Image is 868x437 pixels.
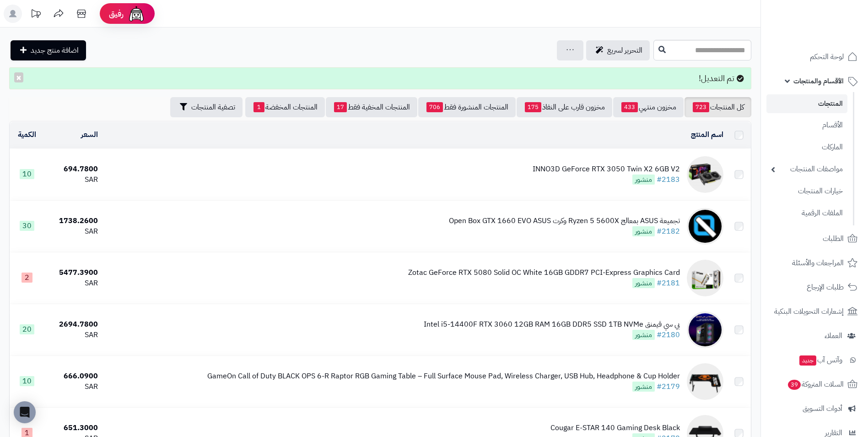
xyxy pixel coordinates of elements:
[48,175,98,185] div: SAR
[766,159,847,179] a: مواصفات المنتجات
[586,40,650,60] a: التحرير لسريع
[766,228,863,250] a: الطلبات
[788,380,801,390] span: 39
[326,97,417,117] a: المنتجات المخفية فقط17
[774,305,844,318] span: إشعارات التحويلات البنكية
[20,324,34,334] span: 20
[657,226,680,237] a: #2182
[170,97,243,117] button: تصفية المنتجات
[687,311,723,348] img: بي سي قيمنق Intel i5-14400F RTX 3060 12GB RAM 16GB DDR5 SSD 1TB NVMe
[9,67,751,89] div: تم التعديل!
[613,97,684,117] a: مخزون منتهي433
[48,382,98,392] div: SAR
[766,115,847,135] a: الأقسام
[632,278,655,288] span: منشور
[48,319,98,330] div: 2694.7800
[793,75,844,87] span: الأقسام والمنتجات
[803,402,842,415] span: أدوات التسويق
[424,319,680,330] div: بي سي قيمنق Intel i5-14400F RTX 3060 12GB RAM 16GB DDR5 SSD 1TB NVMe
[607,45,642,56] span: التحرير لسريع
[799,355,816,366] span: جديد
[449,216,680,226] div: تجميعة ASUS بمعالج Ryzen 5 5600X وكرت Open Box GTX 1660 EVO ASUS
[48,371,98,382] div: 666.0900
[48,330,98,340] div: SAR
[691,129,723,140] a: اسم المنتج
[109,8,124,19] span: رفيق
[766,325,863,347] a: العملاء
[20,376,34,386] span: 10
[766,94,847,113] a: المنتجات
[632,175,655,185] span: منشور
[525,102,541,112] span: 175
[766,300,863,322] a: إشعارات التحويلات البنكية
[334,102,347,112] span: 17
[632,226,655,236] span: منشور
[632,382,655,392] span: منشور
[245,97,325,117] a: المنتجات المخفضة1
[14,401,36,423] div: Open Intercom Messenger
[31,45,79,56] span: اضافة منتج جديد
[11,40,86,60] a: اضافة منتج جديد
[798,354,842,366] span: وآتس آب
[687,208,723,245] img: تجميعة ASUS بمعالج Ryzen 5 5600X وكرت Open Box GTX 1660 EVO ASUS
[408,268,680,278] div: Zotac GeForce RTX 5080 Solid OC White 16GB GDDR7 PCI-Express Graphics Card
[533,164,680,175] div: INNO3D GeForce RTX 3050 Twin X2 6GB V2
[657,329,680,340] a: #2180
[48,164,98,175] div: 694.7800
[806,26,859,45] img: logo-2.png
[48,268,98,278] div: 5477.3900
[207,371,680,382] div: GameOn Call of Duty BLACK OPS 6-R Raptor RGB Gaming Table – Full Surface Mouse Pad, Wireless Char...
[766,373,863,395] a: السلات المتروكة39
[825,329,842,342] span: العملاء
[657,174,680,185] a: #2183
[48,226,98,237] div: SAR
[127,5,146,23] img: ai-face.png
[766,203,847,223] a: الملفات الرقمية
[24,5,47,25] a: تحديثات المنصة
[766,252,863,274] a: المراجعات والأسئلة
[810,50,844,63] span: لوحة التحكم
[823,232,844,245] span: الطلبات
[418,97,516,117] a: المنتجات المنشورة فقط706
[693,102,709,112] span: 723
[517,97,612,117] a: مخزون قارب على النفاذ175
[787,378,844,391] span: السلات المتروكة
[792,257,844,269] span: المراجعات والأسئلة
[48,216,98,226] div: 1738.2600
[766,276,863,298] a: طلبات الإرجاع
[48,423,98,433] div: 651.3000
[685,97,751,117] a: كل المنتجات723
[766,181,847,201] a: خيارات المنتجات
[191,102,235,113] span: تصفية المنتجات
[48,278,98,289] div: SAR
[426,102,443,112] span: 706
[22,273,32,283] span: 2
[621,102,638,112] span: 433
[766,398,863,420] a: أدوات التسويق
[687,260,723,296] img: Zotac GeForce RTX 5080 Solid OC White 16GB GDDR7 PCI-Express Graphics Card
[657,381,680,392] a: #2179
[687,156,723,193] img: INNO3D GeForce RTX 3050 Twin X2 6GB V2
[657,278,680,289] a: #2181
[18,129,36,140] a: الكمية
[807,281,844,294] span: طلبات الإرجاع
[81,129,98,140] a: السعر
[766,349,863,371] a: وآتس آبجديد
[632,330,655,340] span: منشور
[253,102,264,112] span: 1
[766,46,863,68] a: لوحة التحكم
[550,423,680,433] div: Cougar E-STAR 140 Gaming Desk Black
[20,169,34,179] span: 10
[14,72,23,82] button: ×
[20,221,34,231] span: 30
[766,137,847,157] a: الماركات
[687,363,723,400] img: GameOn Call of Duty BLACK OPS 6-R Raptor RGB Gaming Table – Full Surface Mouse Pad, Wireless Char...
